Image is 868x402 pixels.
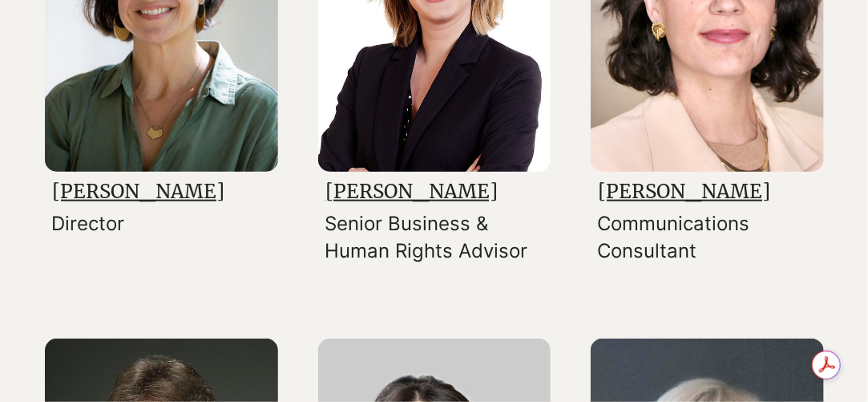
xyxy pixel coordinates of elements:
a: [PERSON_NAME] [52,179,224,204]
span: Director [51,212,124,235]
p: Senior Business & Human Rights Advisor [325,210,534,264]
a: [PERSON_NAME] [598,179,770,204]
a: [PERSON_NAME] [325,179,498,204]
p: Communications Consultant [597,210,806,264]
